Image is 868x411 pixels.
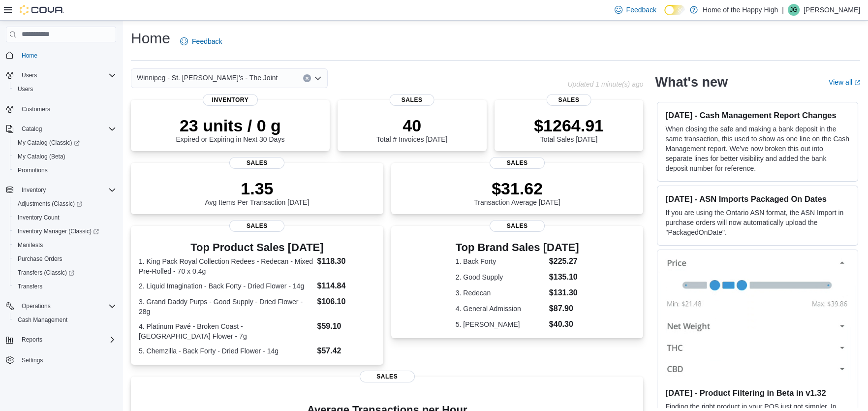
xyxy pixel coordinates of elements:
span: Manifests [14,239,116,251]
dd: $118.30 [317,255,375,267]
a: Promotions [14,164,52,176]
span: Purchase Orders [14,253,116,265]
span: Catalog [22,125,42,133]
a: My Catalog (Classic) [10,136,120,150]
dd: $57.42 [317,345,375,357]
span: Sales [390,94,434,106]
dt: 1. Back Forty [456,256,545,266]
h3: Top Brand Sales [DATE] [456,242,579,253]
span: Inventory [22,186,46,194]
div: Jada Gibbs [788,4,800,16]
div: Transaction Average [DATE] [474,179,560,206]
a: Purchase Orders [14,253,66,265]
a: Settings [18,354,47,366]
span: Transfers (Classic) [14,267,116,279]
span: Sales [229,157,284,169]
dd: $225.27 [549,255,579,267]
dt: 3. Redecan [456,288,545,298]
span: Sales [490,157,545,169]
a: Inventory Count [14,212,63,223]
dd: $40.30 [549,318,579,330]
button: Catalog [2,122,120,136]
button: Inventory [2,183,120,197]
span: Reports [18,334,116,346]
span: Adjustments (Classic) [18,200,82,208]
dd: $114.84 [317,280,375,292]
p: $1264.91 [534,116,604,135]
dd: $59.10 [317,320,375,332]
span: Inventory Manager (Classic) [18,227,99,235]
a: Users [14,83,37,95]
button: Settings [2,352,120,367]
dd: $135.10 [549,271,579,283]
span: Winnipeg - St. [PERSON_NAME]'s - The Joint [137,72,278,84]
span: Operations [18,300,116,312]
dt: 3. Grand Daddy Purps - Good Supply - Dried Flower - 28g [139,297,313,316]
span: Users [18,69,116,81]
a: Inventory Manager (Classic) [10,224,120,238]
button: Cash Management [10,313,120,327]
span: Home [22,52,37,60]
h2: What's new [655,74,727,90]
span: My Catalog (Beta) [18,153,65,160]
span: Adjustments (Classic) [14,198,116,210]
div: Expired or Expiring in Next 30 Days [176,116,284,143]
span: Reports [22,336,42,344]
span: Feedback [626,5,656,15]
input: Dark Mode [664,5,685,15]
p: | [782,4,784,16]
p: 1.35 [205,179,309,198]
button: Purchase Orders [10,252,120,266]
div: Total # Invoices [DATE] [376,116,447,143]
span: Transfers [14,281,116,292]
a: Inventory Manager (Classic) [14,225,103,237]
span: Settings [18,353,116,366]
span: Cash Management [18,316,67,324]
button: Manifests [10,238,120,252]
button: Open list of options [314,74,322,82]
a: Cash Management [14,314,71,326]
p: 40 [376,116,447,135]
span: Manifests [18,241,43,249]
span: JG [790,4,797,16]
span: Settings [22,356,43,364]
div: Total Sales [DATE] [534,116,604,143]
h3: Top Product Sales [DATE] [139,242,375,253]
dt: 4. General Admission [456,304,545,314]
a: Feedback [176,32,226,51]
img: Cova [20,5,64,15]
span: Inventory [18,184,116,196]
button: Inventory [18,184,50,196]
h3: [DATE] - Cash Management Report Changes [665,110,850,120]
button: Inventory Count [10,211,120,224]
a: Customers [18,103,54,115]
dd: $87.90 [549,303,579,315]
a: Transfers [14,281,46,292]
dt: 2. Good Supply [456,272,545,282]
dt: 5. [PERSON_NAME] [456,319,545,329]
span: Customers [22,105,50,113]
span: Promotions [18,166,48,174]
nav: Complex example [6,44,116,393]
span: Inventory Manager (Classic) [14,225,116,237]
dd: $106.10 [317,296,375,308]
h3: [DATE] - Product Filtering in Beta in v1.32 [665,388,850,398]
button: Operations [2,299,120,313]
span: My Catalog (Classic) [18,139,80,147]
span: Inventory [203,94,258,106]
span: Inventory Count [14,212,116,223]
p: When closing the safe and making a bank deposit in the same transaction, this used to show as one... [665,124,850,173]
p: If you are using the Ontario ASN format, the ASN Import in purchase orders will now automatically... [665,208,850,237]
h1: Home [131,29,170,48]
span: Customers [18,103,116,115]
span: Transfers [18,283,42,290]
span: Operations [22,302,51,310]
dt: 1. King Pack Royal Collection Redees - Redecan - Mixed Pre-Rolled - 70 x 0.4g [139,256,313,276]
dd: $131.30 [549,287,579,299]
span: My Catalog (Beta) [14,151,116,162]
button: Promotions [10,163,120,177]
dt: 2. Liquid Imagination - Back Forty - Dried Flower - 14g [139,281,313,291]
a: Adjustments (Classic) [14,198,86,210]
p: [PERSON_NAME] [804,4,860,16]
a: Manifests [14,239,47,251]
